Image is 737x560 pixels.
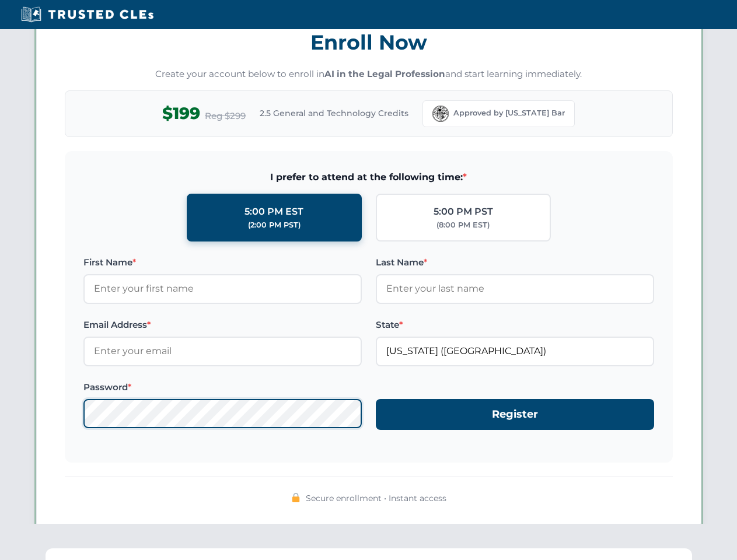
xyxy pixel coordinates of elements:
[260,107,408,120] span: 2.5 General and Technology Credits
[376,399,654,430] button: Register
[376,318,654,332] label: State
[83,337,362,366] input: Enter your email
[436,219,490,231] div: (8:00 PM EST)
[324,68,445,79] strong: AI in the Legal Profession
[244,204,303,219] div: 5:00 PM EST
[162,100,200,127] span: $199
[306,492,446,505] span: Secure enrollment • Instant access
[432,106,449,122] img: Florida Bar
[291,493,301,502] img: 🔒
[205,109,246,123] span: Reg $299
[453,107,565,119] span: Approved by [US_STATE] Bar
[248,219,301,231] div: (2:00 PM PST)
[65,24,673,61] h3: Enroll Now
[376,274,654,303] input: Enter your last name
[83,170,654,185] span: I prefer to attend at the following time:
[83,380,362,394] label: Password
[65,68,673,81] p: Create your account below to enroll in and start learning immediately.
[376,337,654,366] input: Florida (FL)
[83,318,362,332] label: Email Address
[83,256,362,269] label: First Name
[434,204,493,219] div: 5:00 PM PST
[376,256,654,269] label: Last Name
[18,6,157,23] img: Trusted CLEs
[83,274,362,303] input: Enter your first name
